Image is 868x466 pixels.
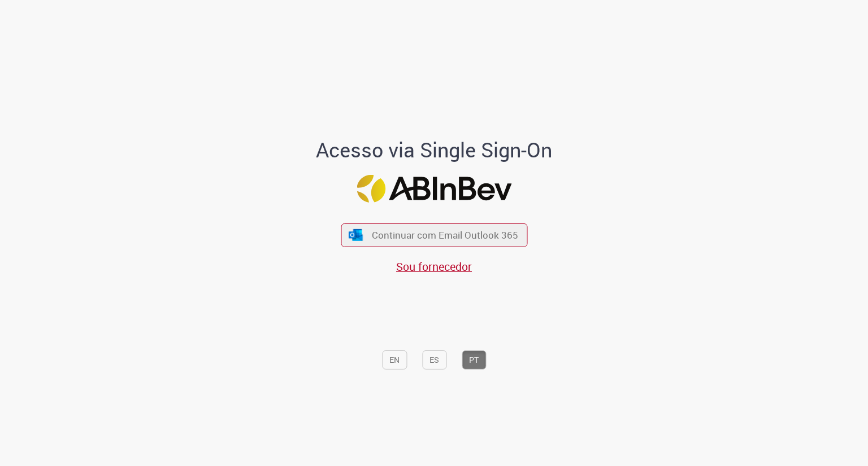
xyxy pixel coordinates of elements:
img: ícone Azure/Microsoft 360 [348,229,364,241]
button: PT [462,350,486,370]
img: Logo ABInBev [357,175,511,203]
button: ES [422,350,446,370]
a: Sou fornecedor [396,258,472,274]
button: ícone Azure/Microsoft 360 Continuar com Email Outlook 365 [341,223,527,247]
button: EN [382,350,407,370]
h1: Acesso via Single Sign-On [277,139,591,161]
span: Continuar com Email Outlook 365 [372,228,518,241]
